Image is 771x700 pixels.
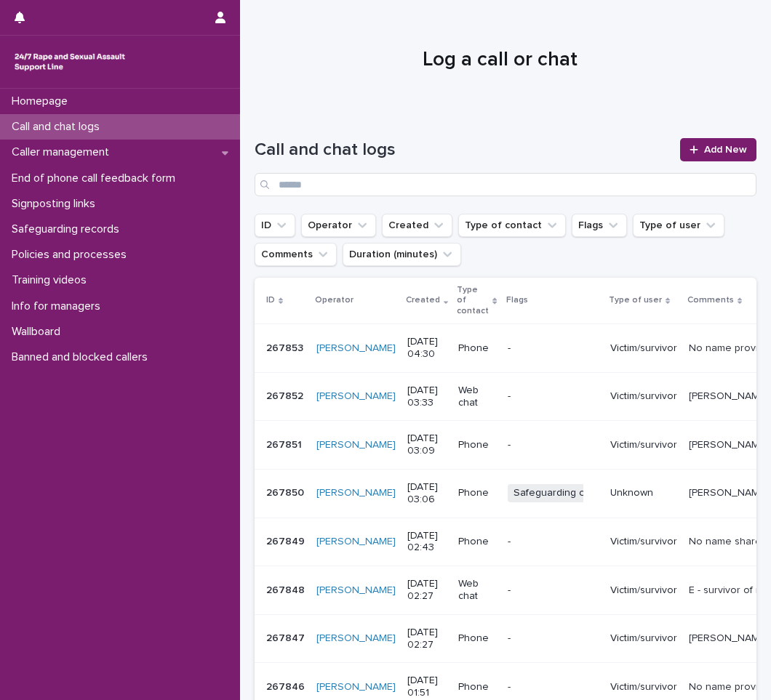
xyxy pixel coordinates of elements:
p: Caller management [6,145,121,159]
p: Unknown [610,487,677,499]
p: Victim/survivor [610,342,677,355]
h1: Call and chat logs [255,140,671,161]
p: Type of user [609,292,662,308]
p: Victim/survivor [610,439,677,451]
a: [PERSON_NAME] [316,390,396,403]
p: - [508,439,599,451]
button: Comments [255,243,337,266]
p: - [508,632,599,645]
p: Victim/survivor [610,681,677,693]
h1: Log a call or chat [255,48,746,73]
p: Phone [458,439,495,451]
p: Web chat [458,578,495,603]
p: Victim/survivor [610,390,677,403]
p: [DATE] 04:30 [407,336,447,361]
p: [DATE] 03:09 [407,433,447,457]
a: [PERSON_NAME] [316,632,396,645]
input: Search [255,173,756,196]
p: Training videos [6,273,98,287]
p: Victim/survivor [610,536,677,548]
p: Signposting links [6,197,107,211]
p: Banned and blocked callers [6,350,159,364]
p: Phone [458,632,495,645]
button: Type of user [633,214,724,237]
p: - [508,342,599,355]
p: 267850 [266,484,307,499]
p: 267851 [266,436,305,451]
p: Safeguarding records [6,222,131,236]
a: [PERSON_NAME] [316,584,396,597]
p: 267853 [266,339,306,355]
p: [DATE] 03:06 [407,481,447,506]
p: [DATE] 02:27 [407,578,447,603]
p: [DATE] 02:43 [407,530,447,555]
button: Flags [572,214,627,237]
p: Web chat [458,385,495,409]
p: 267849 [266,533,308,548]
p: Info for managers [6,299,112,313]
p: [DATE] 01:51 [407,675,447,699]
p: End of phone call feedback form [6,172,187,185]
p: - [508,536,599,548]
span: Safeguarding concern [508,484,623,502]
p: Phone [458,536,495,548]
p: Phone [458,487,495,499]
p: Policies and processes [6,248,138,262]
p: - [508,390,599,403]
p: 267846 [266,678,308,693]
span: Add New [704,145,747,155]
p: Call and chat logs [6,120,111,134]
p: Victim/survivor [610,632,677,645]
p: 267847 [266,629,308,645]
p: Wallboard [6,325,72,339]
p: Flags [506,292,528,308]
p: Victim/survivor [610,584,677,597]
button: ID [255,214,295,237]
img: rhQMoQhaT3yELyF149Cw [12,47,128,76]
p: - [508,584,599,597]
button: Created [382,214,452,237]
p: 267852 [266,387,306,403]
p: ID [266,292,275,308]
p: [DATE] 03:33 [407,385,447,409]
p: Comments [687,292,734,308]
p: Type of contact [457,282,489,319]
button: Operator [301,214,376,237]
a: [PERSON_NAME] [316,681,396,693]
p: Created [406,292,440,308]
a: [PERSON_NAME] [316,342,396,355]
p: - [508,681,599,693]
a: Add New [680,138,756,161]
p: Operator [315,292,353,308]
a: [PERSON_NAME] [316,536,396,548]
button: Type of contact [458,214,566,237]
p: 267848 [266,582,308,597]
button: Duration (minutes) [343,243,461,266]
p: Phone [458,681,495,693]
p: Phone [458,342,495,355]
a: [PERSON_NAME] [316,487,396,499]
p: Homepage [6,94,79,108]
p: [DATE] 02:27 [407,627,447,651]
a: [PERSON_NAME] [316,439,396,451]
